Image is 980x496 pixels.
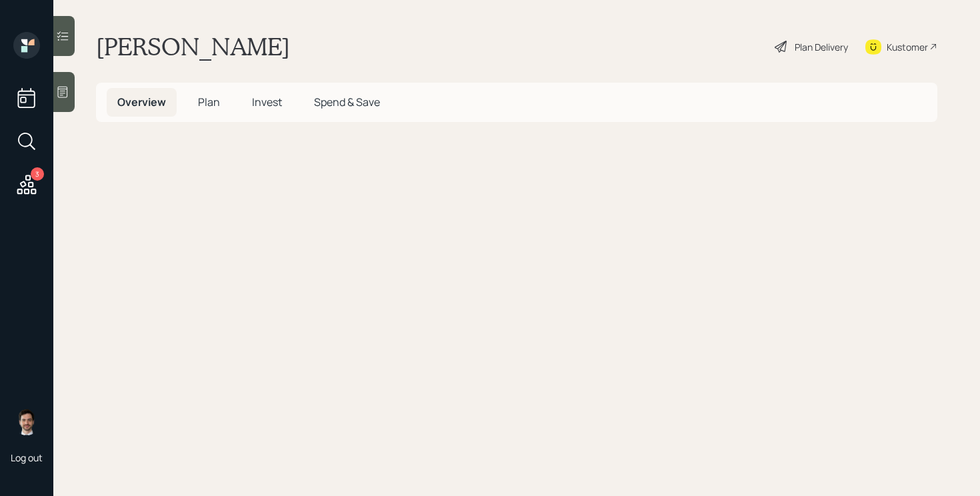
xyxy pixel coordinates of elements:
[96,32,290,61] h1: [PERSON_NAME]
[11,451,43,464] div: Log out
[795,40,848,54] div: Plan Delivery
[117,95,166,109] span: Overview
[314,95,380,109] span: Spend & Save
[13,409,40,435] img: jonah-coleman-headshot.png
[252,95,282,109] span: Invest
[31,167,44,181] div: 3
[887,40,928,54] div: Kustomer
[198,95,220,109] span: Plan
